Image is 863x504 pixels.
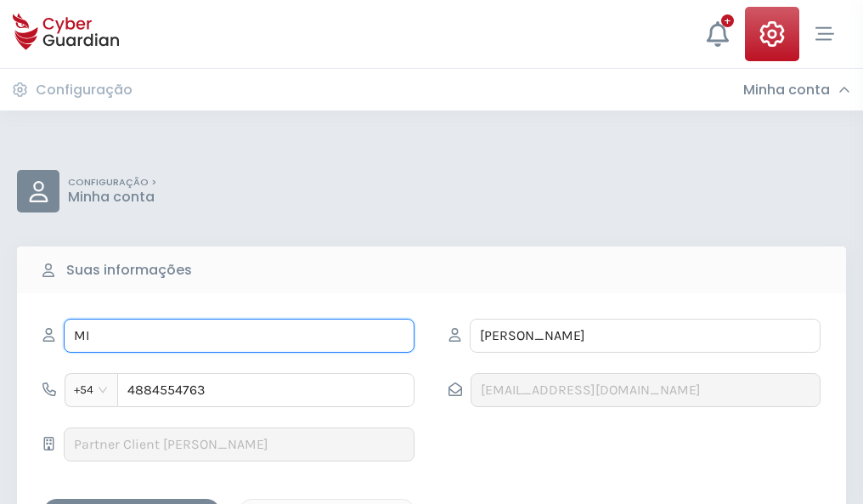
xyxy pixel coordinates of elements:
div: + [721,14,734,27]
h3: Configuração [36,82,133,99]
p: CONFIGURAÇÃO > [68,177,156,189]
b: Suas informações [66,260,192,280]
h3: Minha conta [743,82,830,99]
p: Minha conta [68,189,156,206]
span: +54 [74,377,109,403]
div: Minha conta [743,82,850,99]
